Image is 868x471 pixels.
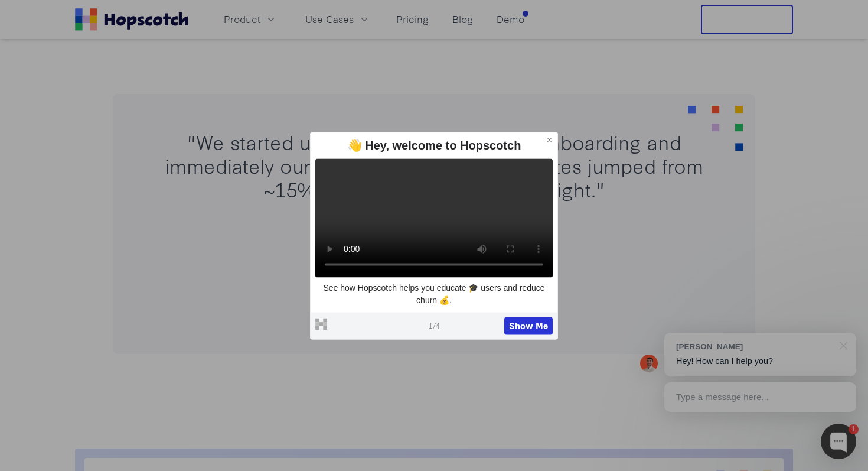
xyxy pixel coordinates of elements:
button: Product [217,9,284,29]
button: Use Cases [298,9,377,29]
button: Free Trial [701,5,793,34]
div: [PERSON_NAME] [676,341,833,352]
div: 1 [849,424,859,434]
a: Pricing [391,9,433,29]
span: Product [224,12,260,27]
img: Mark Spera [640,355,658,372]
div: "We started using Hopscotch for user onboarding and immediately our onboarding completion rates j... [148,129,720,200]
div: Type a message here... [664,382,856,412]
div: 👋 Hey, welcome to Hopscotch [315,137,553,154]
a: Blog [448,9,478,29]
p: Hey! How can I help you? [676,355,844,368]
a: Demo [492,9,529,29]
span: Use Cases [305,12,354,27]
button: Show Me [504,317,553,334]
span: 1 / 4 [429,320,440,331]
p: See how Hopscotch helps you educate 🎓 users and reduce churn 💰. [315,282,553,307]
a: Home [75,8,188,31]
